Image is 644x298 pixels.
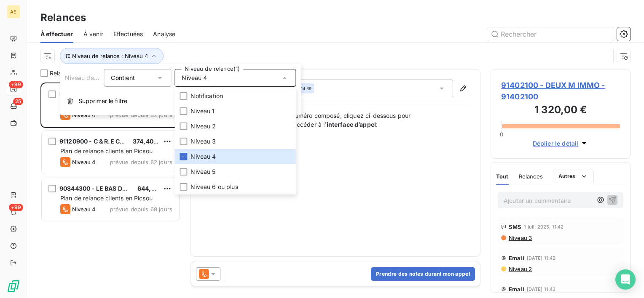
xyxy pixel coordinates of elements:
[60,147,153,154] span: Plan de relance clients en Picsou
[60,48,164,64] button: Niveau de relance : Niveau 4
[508,266,532,272] span: Niveau 2
[7,279,20,293] img: Logo LeanPay
[509,255,524,261] span: Email
[500,131,503,138] span: 0
[191,92,223,100] span: Notification
[191,107,215,115] span: Niveau 1
[65,74,116,81] span: Niveau de relance
[9,204,23,211] span: +99
[113,30,143,38] span: Effectuées
[59,138,126,145] span: 91120900 - C & R.E CO.
[615,269,636,290] div: Open Intercom Messenger
[527,287,556,292] span: [DATE] 11:43
[501,80,620,102] span: 91402100 - DEUX M IMMO - 91402100
[509,223,521,230] span: SMS
[508,234,532,241] span: Niveau 3
[72,159,96,165] span: Niveau 4
[9,81,23,88] span: +99
[496,173,509,180] span: Tout
[182,74,207,82] span: Niveau 4
[40,82,180,298] div: grid
[553,170,594,183] button: Autres
[83,30,103,38] span: À venir
[509,286,524,293] span: Email
[72,53,148,59] span: Niveau de relance : Niveau 4
[40,10,86,25] h3: Relances
[59,185,149,192] span: 90844300 - LE BAS DU BOURG
[527,255,556,261] span: [DATE] 11:42
[191,183,238,191] span: Niveau 6 ou plus
[153,30,175,38] span: Analyse
[524,224,563,229] span: 1 juil. 2025, 11:42
[133,138,159,145] span: 374,40 €
[59,90,136,98] span: 91402100 - DEUX M IMMO
[251,111,420,129] p: Une fois le numéro composé, cliquez ci-dessous pour accéder à l’ :
[137,185,164,192] span: 644,90 €
[327,121,376,128] strong: interface d’appel
[191,168,215,176] span: Niveau 5
[50,69,75,77] span: Relances
[60,92,301,110] button: Supprimer le filtre
[191,122,216,130] span: Niveau 2
[501,102,620,119] h3: 1 320,00 €
[191,137,216,146] span: Niveau 3
[72,206,96,213] span: Niveau 4
[13,98,23,105] span: 25
[530,138,591,148] button: Déplier le détail
[487,27,614,41] input: Rechercher
[7,5,20,19] div: AE
[40,30,73,38] span: À effectuer
[519,173,543,180] span: Relances
[371,267,475,281] button: Prendre des notes durant mon appel
[60,194,153,202] span: Plan de relance clients en Picsou
[191,152,216,161] span: Niveau 4
[533,139,579,148] span: Déplier le détail
[110,159,172,165] span: prévue depuis 82 jours
[110,206,172,213] span: prévue depuis 68 jours
[78,97,127,105] span: Supprimer le filtre
[111,74,135,81] span: Contient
